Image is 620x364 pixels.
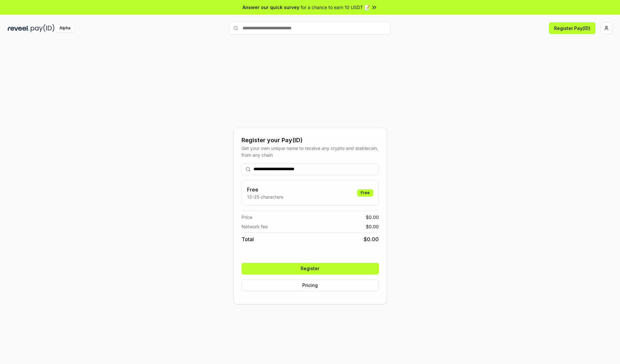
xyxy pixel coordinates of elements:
[301,4,370,11] span: for a chance to earn 10 USDT 📝
[242,223,268,230] span: Network fee
[242,214,252,221] span: Price
[242,235,254,243] span: Total
[366,223,379,230] span: $ 0.00
[56,24,74,32] div: Alpha
[549,22,595,34] button: Register Pay(ID)
[247,186,283,193] h3: Free
[247,193,283,200] p: 13-25 characters
[31,24,55,32] img: pay_id
[366,214,379,221] span: $ 0.00
[242,280,379,291] button: Pricing
[242,263,379,274] button: Register
[243,4,299,11] span: Answer our quick survey
[242,136,379,145] div: Register your Pay(ID)
[8,24,29,32] img: reveel_dark
[364,235,379,243] span: $ 0.00
[242,145,379,158] div: Get your own unique name to receive any crypto and stablecoin, from any chain
[357,189,373,196] div: Free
